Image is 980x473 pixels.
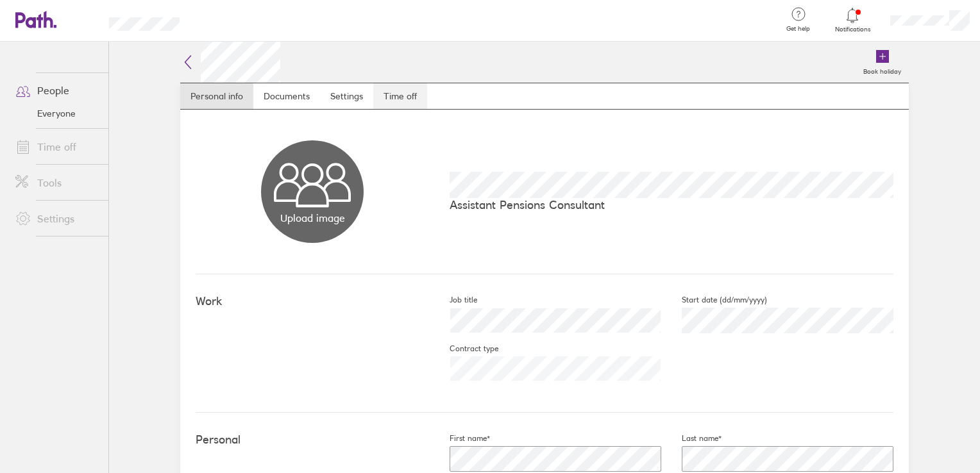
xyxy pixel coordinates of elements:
span: Get help [777,25,819,33]
a: Notifications [832,6,874,33]
a: Tools [5,170,108,195]
label: First name* [429,433,490,444]
label: Book holiday [856,64,909,76]
p: Assistant Pensions Consultant [450,198,893,212]
span: Notifications [832,26,874,33]
a: Personal info [180,83,253,109]
a: Settings [320,83,373,109]
label: Contract type [429,344,498,354]
h4: Work [196,295,429,308]
a: People [5,78,108,103]
a: Everyone [5,103,108,124]
a: Book holiday [856,42,909,83]
a: Time off [373,83,427,109]
a: Settings [5,206,108,231]
label: Start date (dd/mm/yyyy) [661,295,767,305]
a: Time off [5,134,108,160]
h4: Personal [196,433,429,447]
label: Last name* [661,433,722,444]
a: Documents [253,83,320,109]
label: Job title [429,295,477,305]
